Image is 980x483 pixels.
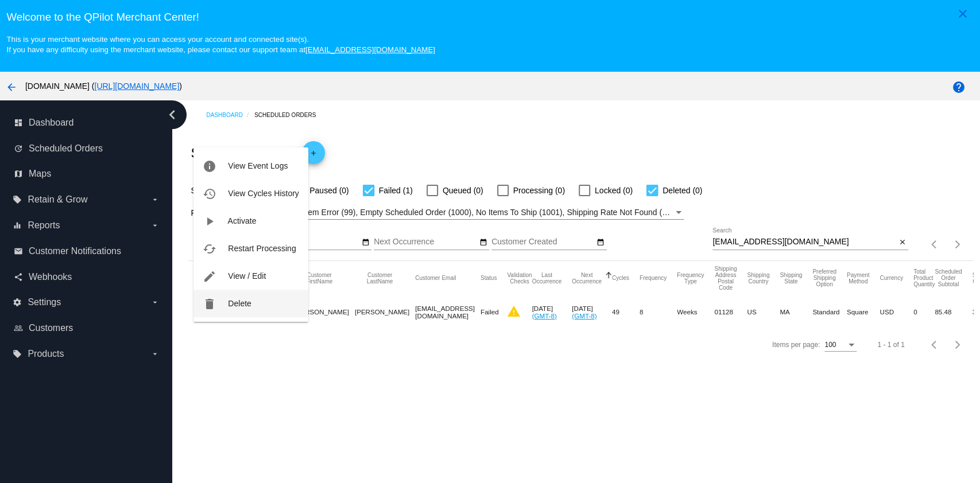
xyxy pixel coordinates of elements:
[203,159,216,173] mat-icon: info
[203,242,216,256] mat-icon: cached
[203,270,216,283] mat-icon: edit
[228,244,296,253] span: Restart Processing
[203,187,216,201] mat-icon: history
[228,216,257,225] span: Activate
[228,299,251,308] span: Delete
[228,161,288,170] span: View Event Logs
[203,215,216,228] mat-icon: play_arrow
[228,189,299,198] span: View Cycles History
[228,271,266,281] span: View / Edit
[203,297,216,311] mat-icon: delete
